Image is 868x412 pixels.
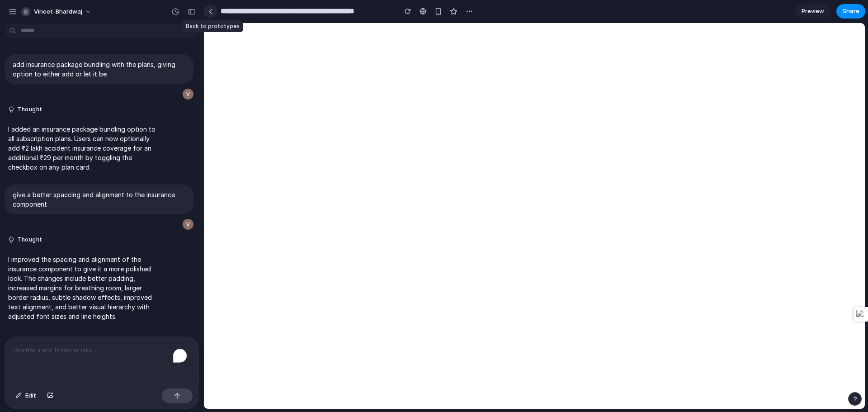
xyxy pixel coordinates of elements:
span: vineet-bhardwaj [34,7,82,16]
span: Edit [25,391,36,400]
button: Share [836,4,865,19]
a: Preview [795,4,831,19]
p: I improved the spacing and alignment of the insurance component to give it a more polished look. ... [8,255,159,321]
p: give a better spaccing and alignment to the insurance component [13,190,185,209]
p: I added an insurance package bundling option to all subscription plans. Users can now optionally ... [8,124,159,172]
div: To enrich screen reader interactions, please activate Accessibility in Grammarly extension settings [5,337,198,385]
button: vineet-bhardwaj [18,5,96,19]
span: Preview [802,7,824,16]
div: Back to prototypes [182,20,243,32]
button: Edit [11,388,41,403]
p: add insurance package bundling with the plans, giving option to either add or let it be [13,60,185,79]
span: Share [842,7,859,16]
